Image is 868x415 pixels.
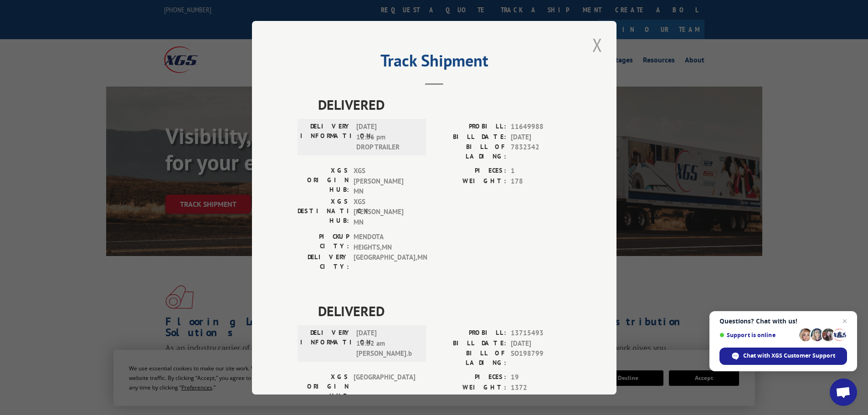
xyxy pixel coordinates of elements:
span: Chat with XGS Customer Support [743,352,835,360]
span: XGS [PERSON_NAME] MN [354,166,415,197]
label: BILL OF LADING: [434,142,506,161]
span: 178 [511,176,571,186]
span: 19 [511,372,571,383]
label: PROBILL: [434,122,506,132]
label: PROBILL: [434,328,506,338]
label: WEIGHT: [434,176,506,186]
span: 1 [511,166,571,176]
button: Close modal [590,32,605,57]
h2: Track Shipment [298,54,571,72]
label: WEIGHT: [434,382,506,393]
label: PIECES: [434,166,506,176]
label: BILL DATE: [434,338,506,348]
label: DELIVERY CITY: [298,252,349,272]
span: 1372 [511,382,571,393]
span: [DATE] 10:32 am [PERSON_NAME].b [356,328,418,359]
label: XGS ORIGIN HUB: [298,372,349,401]
span: [GEOGRAPHIC_DATA] , MN [354,252,415,272]
label: PICKUP CITY: [298,232,349,252]
a: Open chat [830,379,857,406]
span: DELIVERED [318,301,571,321]
label: DELIVERY INFORMATION: [300,328,352,359]
label: DELIVERY INFORMATION: [300,122,352,153]
label: XGS ORIGIN HUB: [298,166,349,197]
span: Support is online [719,332,796,338]
span: XGS [PERSON_NAME] MN [354,196,415,227]
span: MENDOTA HEIGHTS , MN [354,232,415,252]
label: BILL OF LADING: [434,348,506,368]
span: Chat with XGS Customer Support [719,348,847,365]
label: PIECES: [434,372,506,383]
span: 7832342 [511,142,571,161]
label: BILL DATE: [434,132,506,142]
span: [GEOGRAPHIC_DATA] [354,372,415,401]
span: 13715493 [511,328,571,338]
span: 11649988 [511,122,571,132]
span: Questions? Chat with us! [719,318,847,325]
span: [DATE] [511,132,571,142]
span: SO198799 [511,348,571,368]
span: DELIVERED [318,94,571,115]
span: [DATE] 12:36 pm DROP TRAILER [356,122,418,153]
span: [DATE] [511,338,571,348]
label: XGS DESTINATION HUB: [298,196,349,227]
